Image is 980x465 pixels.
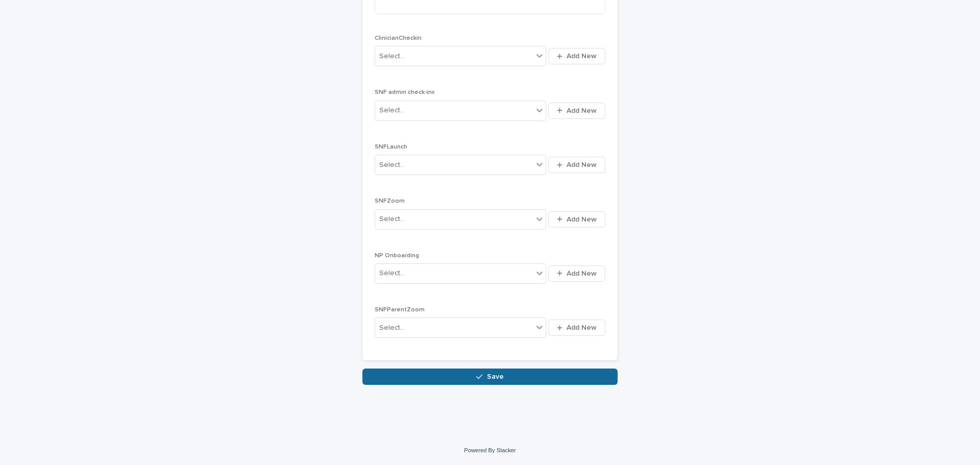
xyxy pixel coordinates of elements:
[567,270,597,277] span: Add New
[375,144,407,150] span: SNFLaunch
[379,268,405,279] div: Select...
[379,323,405,333] div: Select...
[548,103,605,119] button: Add New
[567,107,597,114] span: Add New
[487,373,504,380] span: Save
[567,324,597,331] span: Add New
[548,265,605,282] button: Add New
[379,105,405,116] div: Select...
[362,369,618,385] button: Save
[375,307,425,313] span: SNFParentZoom
[567,216,597,223] span: Add New
[375,253,419,259] span: NP Onboarding
[567,161,597,168] span: Add New
[379,160,405,170] div: Select...
[375,35,422,41] span: ClinicianCheckin
[548,320,605,336] button: Add New
[548,157,605,173] button: Add New
[548,211,605,228] button: Add New
[375,89,435,95] span: SNF admin check-ins
[379,214,405,225] div: Select...
[464,447,516,453] a: Powered By Stacker
[375,198,405,204] span: SNFZoom
[379,51,405,62] div: Select...
[567,53,597,60] span: Add New
[548,48,605,64] button: Add New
